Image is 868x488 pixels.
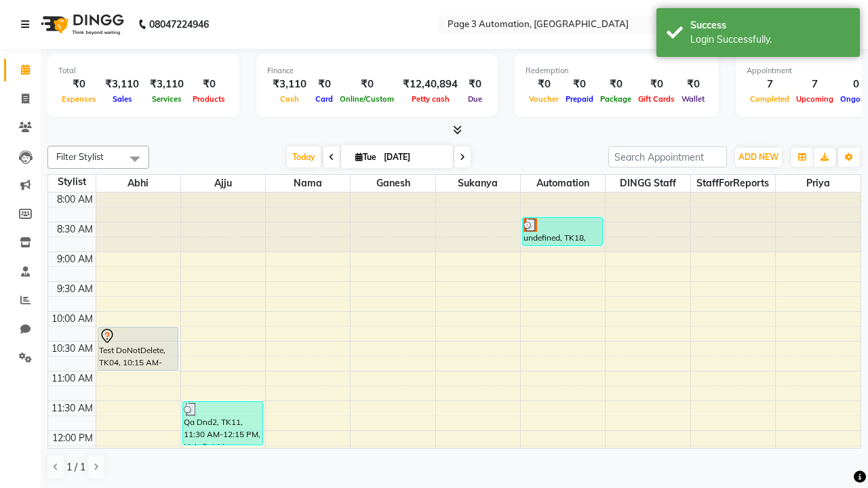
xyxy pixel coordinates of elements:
[54,222,96,237] div: 8:30 AM
[397,77,463,92] div: ₹12,40,894
[312,94,336,104] span: Card
[523,218,602,245] div: undefined, TK18, 08:25 AM-08:55 AM, Hair cut Below 12 years (Boy)
[98,327,178,370] div: Test DoNotDelete, TK04, 10:15 AM-11:00 AM, Hair Cut-Men
[54,192,96,207] div: 8:00 AM
[267,65,487,77] div: Finance
[48,175,96,189] div: Stylist
[526,77,562,92] div: ₹0
[287,146,321,167] span: Today
[608,146,727,167] input: Search Appointment
[54,282,96,296] div: 9:30 AM
[747,77,793,92] div: 7
[635,94,678,104] span: Gift Cards
[735,148,782,167] button: ADD NEW
[96,175,180,192] span: Abhi
[189,94,229,104] span: Products
[183,402,262,445] div: Qa Dnd2, TK11, 11:30 AM-12:15 PM, Hair Cut-Men
[562,94,597,104] span: Prepaid
[49,312,96,326] div: 10:00 AM
[58,65,229,77] div: Total
[776,175,861,192] span: Priya
[352,152,380,162] span: Tue
[312,77,336,92] div: ₹0
[351,175,435,192] span: Ganesh
[678,94,708,104] span: Wallet
[526,94,562,104] span: Voucher
[277,94,302,104] span: Cash
[100,77,144,92] div: ₹3,110
[635,77,678,92] div: ₹0
[465,94,486,104] span: Due
[408,94,453,104] span: Petty cash
[66,460,85,474] span: 1 / 1
[690,18,850,33] div: Success
[436,175,520,192] span: Sukanya
[50,431,96,445] div: 12:00 PM
[266,175,350,192] span: Nama
[56,151,104,162] span: Filter Stylist
[35,5,127,43] img: logo
[691,175,775,192] span: StaffForReports
[54,252,96,266] div: 9:00 AM
[49,342,96,356] div: 10:30 AM
[747,94,793,104] span: Completed
[189,77,229,92] div: ₹0
[678,77,708,92] div: ₹0
[463,77,487,92] div: ₹0
[690,33,850,47] div: Login Successfully.
[380,147,448,167] input: 2025-09-02
[793,77,837,92] div: 7
[149,94,185,104] span: Services
[597,94,635,104] span: Package
[49,371,96,386] div: 11:00 AM
[738,152,778,162] span: ADD NEW
[58,94,100,104] span: Expenses
[336,94,397,104] span: Online/Custom
[793,94,837,104] span: Upcoming
[606,175,690,192] span: DINGG Staff
[521,175,605,192] span: Automation
[562,77,597,92] div: ₹0
[336,77,397,92] div: ₹0
[267,77,312,92] div: ₹3,110
[49,401,96,415] div: 11:30 AM
[58,77,100,92] div: ₹0
[526,65,708,77] div: Redemption
[144,77,189,92] div: ₹3,110
[149,5,209,43] b: 08047224946
[109,94,136,104] span: Sales
[181,175,265,192] span: Ajju
[597,77,635,92] div: ₹0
